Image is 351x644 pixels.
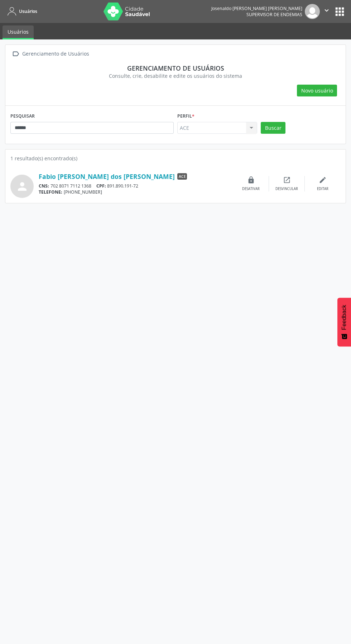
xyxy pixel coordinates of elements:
[10,111,35,122] label: PESQUISAR
[317,186,328,191] div: Editar
[301,87,333,94] span: Novo usuário
[177,111,194,122] label: Perfil
[39,189,62,195] span: TELEFONE:
[5,5,37,17] a: Usuários
[21,49,90,59] div: Gerenciamento de Usuários
[39,183,49,189] span: CNS:
[177,173,187,180] span: ACE
[341,305,347,330] span: Feedback
[39,172,175,180] a: Fabio [PERSON_NAME] dos [PERSON_NAME]
[10,49,21,59] i: 
[333,5,346,18] button: apps
[261,122,285,134] button: Buscar
[96,183,106,189] span: CPF:
[337,298,351,346] button: Feedback - Mostrar pesquisa
[283,176,291,184] i: open_in_new
[16,180,29,193] i: person
[247,176,255,184] i: lock
[320,4,333,19] button: 
[297,85,337,97] button: Novo usuário
[15,64,336,72] div: Gerenciamento de usuários
[319,176,327,184] i: edit
[305,4,320,19] img: img
[39,183,233,189] div: 702 8071 7112 1368 891.890.191-72
[3,25,34,39] a: Usuários
[10,155,341,162] div: 1 resultado(s) encontrado(s)
[39,189,233,195] div: [PHONE_NUMBER]
[246,11,302,18] span: Supervisor de Endemias
[275,186,298,191] div: Desvincular
[19,8,37,14] span: Usuários
[323,6,331,14] i: 
[242,186,260,191] div: Desativar
[15,72,336,80] div: Consulte, crie, desabilite e edite os usuários do sistema
[211,5,302,11] div: Josenaldo [PERSON_NAME] [PERSON_NAME]
[10,49,90,59] a:  Gerenciamento de Usuários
